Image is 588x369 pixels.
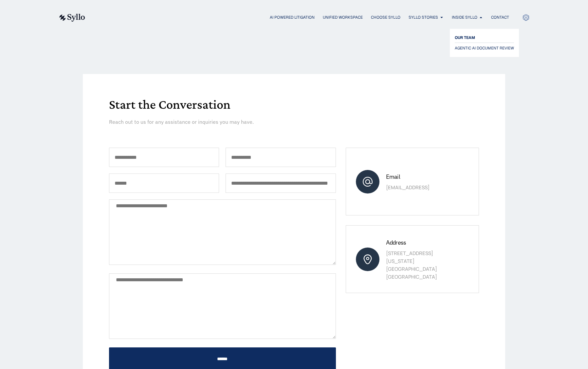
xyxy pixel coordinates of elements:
a: Choose Syllo [371,14,400,20]
a: Contact [491,14,509,20]
a: AGENTIC AI DOCUMENT REVIEW [455,44,514,52]
p: [EMAIL_ADDRESS] [386,184,458,192]
p: [STREET_ADDRESS] [US_STATE][GEOGRAPHIC_DATA] [GEOGRAPHIC_DATA] [386,249,458,281]
p: Reach out to us for any assistance or inquiries you may have. [109,118,347,126]
h1: Start the Conversation [109,98,479,111]
a: Inside Syllo [452,14,477,20]
span: Address [386,239,406,246]
a: OUR TEAM [455,34,514,42]
a: Syllo Stories [409,14,438,20]
div: Menu Toggle [98,14,509,21]
nav: Menu [98,14,509,21]
a: Unified Workspace [323,14,363,20]
span: Email [386,173,400,180]
img: syllo [58,14,85,22]
span: OUR TEAM [455,34,475,42]
a: AI Powered Litigation [270,14,315,20]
